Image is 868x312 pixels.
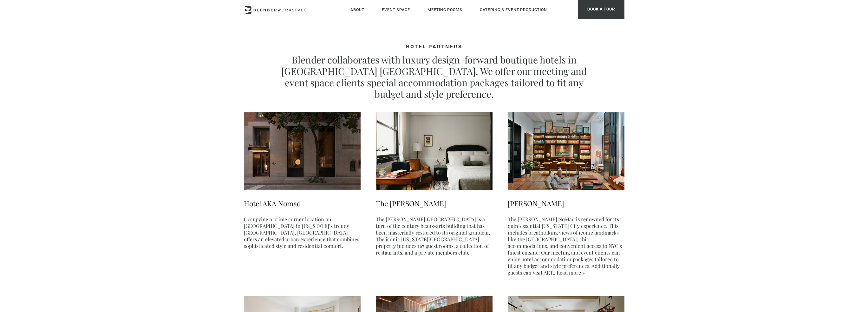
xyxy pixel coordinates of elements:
a: [PERSON_NAME] [508,186,624,209]
a: The [PERSON_NAME] NoMad is renowned for its quintessential [US_STATE] City experience. This inclu... [508,216,622,276]
a: The [PERSON_NAME]The [PERSON_NAME][GEOGRAPHIC_DATA] is a turn of the century beaux-arts building ... [376,186,493,256]
h3: The [PERSON_NAME] [376,199,493,209]
img: Arlo-NoMad-12-Studio-3-1300x1040.jpg [508,112,624,190]
h3: Hotel AKA Nomad [244,199,361,209]
img: thened-room-1300x867.jpg [376,112,493,190]
p: Blender collaborates with luxury design-forward boutique hotels in [GEOGRAPHIC_DATA] [GEOGRAPHIC_... [276,54,593,100]
h4: HOTEL PARTNERS [276,44,593,50]
p: The [PERSON_NAME][GEOGRAPHIC_DATA] is a turn of the century beaux-arts building that has been mas... [376,216,493,256]
a: Read more » [557,269,585,276]
img: aka-nomad-01-1300x867.jpg [244,112,361,190]
h3: [PERSON_NAME] [508,199,624,209]
a: Hotel AKA NomadOccupying a prime corner location on [GEOGRAPHIC_DATA] in [US_STATE]’s trendy [GEO... [244,186,361,249]
p: Occupying a prime corner location on [GEOGRAPHIC_DATA] in [US_STATE]’s trendy [GEOGRAPHIC_DATA], ... [244,216,361,249]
